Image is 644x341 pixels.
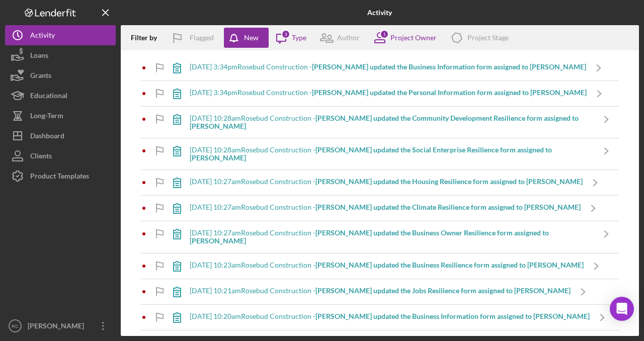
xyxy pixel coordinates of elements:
[190,229,594,245] div: [DATE] 10:27am Rosebud Construction -
[165,138,619,169] a: [DATE] 10:28amRosebud Construction -[PERSON_NAME] updated the Social Enterprise Resilience form a...
[315,261,584,269] b: [PERSON_NAME] updated the Business Resilience form assigned to [PERSON_NAME]
[190,145,552,162] b: [PERSON_NAME] updated the Social Enterprise Resilience form assigned to [PERSON_NAME]
[380,30,389,39] div: 1
[367,9,392,17] b: Activity
[5,316,116,336] button: RC[PERSON_NAME]
[5,146,116,166] button: Clients
[190,228,549,245] b: [PERSON_NAME] updated the Business Owner Resilience form assigned to [PERSON_NAME]
[190,261,584,269] div: [DATE] 10:23am Rosebud Construction -
[30,86,67,108] div: Educational
[5,45,116,65] button: Loans
[5,25,116,45] button: Activity
[190,63,586,71] div: [DATE] 3:34pm Rosebud Construction -
[5,106,116,126] button: Long-Term
[165,279,596,304] a: [DATE] 10:21amRosebud Construction -[PERSON_NAME] updated the Jobs Resilience form assigned to [P...
[25,316,91,338] div: [PERSON_NAME]
[312,88,587,97] b: [PERSON_NAME] updated the Personal Information form assigned to [PERSON_NAME]
[5,126,116,146] button: Dashboard
[190,114,579,130] b: [PERSON_NAME] updated the Community Development Resilience form assigned to [PERSON_NAME]
[30,106,63,128] div: Long-Term
[610,297,634,321] div: Open Intercom Messenger
[390,34,437,42] div: Project Owner
[315,312,590,320] b: [PERSON_NAME] updated the Business Information form assigned to [PERSON_NAME]
[30,126,64,148] div: Dashboard
[5,65,116,86] button: Grants
[165,55,611,80] a: [DATE] 3:34pmRosebud Construction -[PERSON_NAME] updated the Business Information form assigned t...
[12,323,19,329] text: RC
[190,312,590,320] div: [DATE] 10:20am Rosebud Construction -
[315,286,571,295] b: [PERSON_NAME] updated the Jobs Resilience form assigned to [PERSON_NAME]
[337,34,360,42] div: Author
[281,30,290,39] div: 3
[292,34,306,42] div: Type
[190,178,583,186] div: [DATE] 10:27am Rosebud Construction -
[30,25,55,48] div: Activity
[190,203,581,211] div: [DATE] 10:27am Rosebud Construction -
[190,28,214,48] div: Flagged
[165,81,612,106] a: [DATE] 3:34pmRosebud Construction -[PERSON_NAME] updated the Personal Information form assigned t...
[224,28,269,48] button: New
[5,86,116,106] button: Educational
[190,114,594,130] div: [DATE] 10:28am Rosebud Construction -
[30,65,51,88] div: Grants
[30,45,48,68] div: Loans
[244,28,259,48] div: New
[190,89,587,97] div: [DATE] 3:34pm Rosebud Construction -
[165,253,609,279] a: [DATE] 10:23amRosebud Construction -[PERSON_NAME] updated the Business Resilience form assigned t...
[131,34,165,42] div: Filter by
[312,62,586,71] b: [PERSON_NAME] updated the Business Information form assigned to [PERSON_NAME]
[165,196,606,221] a: [DATE] 10:27amRosebud Construction -[PERSON_NAME] updated the Climate Resilience form assigned to...
[165,107,619,138] a: [DATE] 10:28amRosebud Construction -[PERSON_NAME] updated the Community Development Resilience fo...
[30,166,89,189] div: Product Templates
[467,34,509,42] div: Project Stage
[165,170,608,195] a: [DATE] 10:27amRosebud Construction -[PERSON_NAME] updated the Housing Resilience form assigned to...
[5,166,116,186] button: Product Templates
[190,287,571,295] div: [DATE] 10:21am Rosebud Construction -
[190,146,594,162] div: [DATE] 10:28am Rosebud Construction -
[165,28,224,48] button: Flagged
[30,146,52,168] div: Clients
[315,203,581,211] b: [PERSON_NAME] updated the Climate Resilience form assigned to [PERSON_NAME]
[165,221,619,252] a: [DATE] 10:27amRosebud Construction -[PERSON_NAME] updated the Business Owner Resilience form assi...
[165,305,615,330] a: [DATE] 10:20amRosebud Construction -[PERSON_NAME] updated the Business Information form assigned ...
[315,177,583,186] b: [PERSON_NAME] updated the Housing Resilience form assigned to [PERSON_NAME]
